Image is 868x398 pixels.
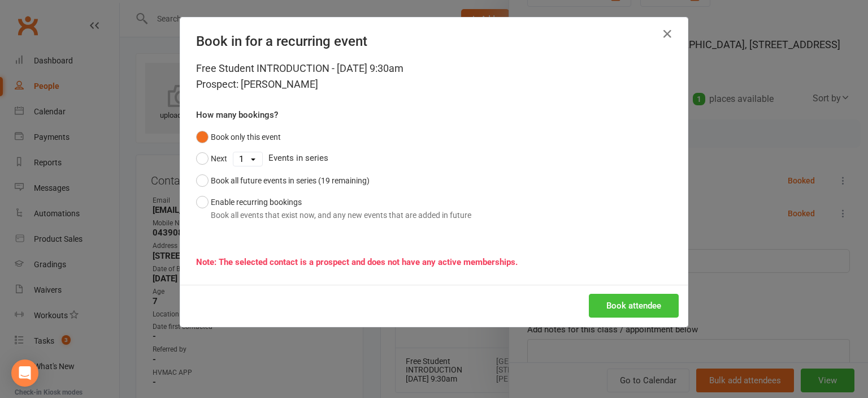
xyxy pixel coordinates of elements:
button: Book attendee [589,294,679,318]
label: How many bookings? [196,108,278,122]
button: Next [196,148,227,169]
div: Book all future events in series (19 remaining) [211,174,370,187]
div: Book all events that exist now, and any new events that are added in future [211,209,471,221]
button: Close [658,25,676,43]
button: Book all future events in series (19 remaining) [196,170,370,191]
button: Enable recurring bookingsBook all events that exist now, and any new events that are added in future [196,191,471,226]
button: Book only this event [196,126,281,148]
h4: Book in for a recurring event [196,33,672,49]
div: Events in series [196,148,672,169]
div: Open Intercom Messenger [11,360,38,387]
div: Free Student INTRODUCTION - [DATE] 9:30am Prospect: [PERSON_NAME] [196,61,672,92]
div: Note: The selected contact is a prospect and does not have any active memberships. [196,255,672,269]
